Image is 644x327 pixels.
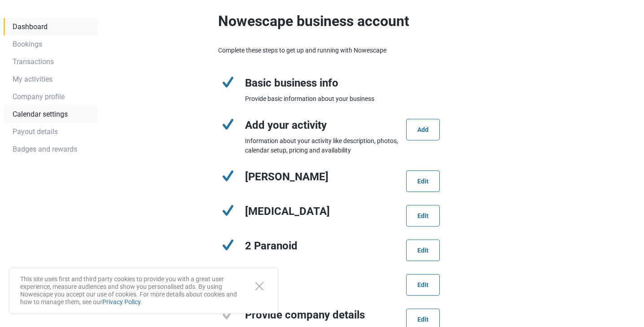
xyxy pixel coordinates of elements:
img: check-mark.blue.lg.svg [223,240,233,250]
p: 2 Paranoid [245,240,399,253]
a: Badges and rewards [4,140,97,158]
p: [PERSON_NAME] [245,170,399,183]
a: Calendar settings [4,105,97,123]
a: Company profile [4,88,97,105]
p: Add your activity [245,119,399,132]
img: check-mark.blue.lg.svg [223,170,233,181]
p: Provide company details [245,309,399,322]
img: check-mark.blue.lg.svg [223,77,233,87]
p: Provide basic information about your business [245,94,399,104]
button: Close [250,277,269,294]
span: Edit [417,212,429,219]
img: check-mark.blue.lg.svg [223,119,233,130]
a: Add [406,119,440,140]
img: check-mark.gray.lg.svg [223,309,233,319]
p: Basic business info [245,77,399,90]
a: Transactions [4,53,97,70]
span: Edit [417,178,429,185]
a: Dashboard [4,18,97,35]
p: Nowescape business account [218,11,533,31]
a: Privacy Policy [102,298,140,305]
a: Edit [406,170,440,192]
p: Information about your activity like description, photos, calendar setup, pricing and availability [245,136,399,155]
a: Bookings [4,35,97,53]
div: This site uses first and third party cookies to provide you with a great user experience, measure... [9,268,278,314]
a: Payout details [4,123,97,140]
img: check-mark.blue.lg.svg [223,205,233,216]
a: Edit [406,274,440,296]
a: Edit [406,205,440,227]
span: Edit [417,281,429,288]
span: Edit [417,247,429,254]
p: Complete these steps to get up and running with Nowescape [218,46,533,55]
a: Edit [406,240,440,261]
a: My activities [4,70,97,88]
p: [MEDICAL_DATA] [245,205,399,218]
p: Trust [245,274,399,287]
